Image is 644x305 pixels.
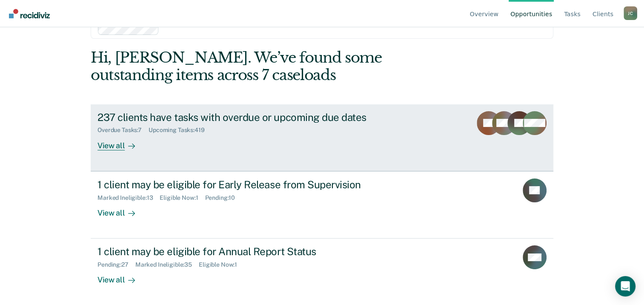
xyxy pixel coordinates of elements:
[97,178,396,191] div: 1 client may be eligible for Early Release from Supervision
[9,9,50,18] img: Recidiviz
[97,111,396,124] div: 237 clients have tasks with overdue or upcoming due dates
[97,194,160,201] div: Marked Ineligible : 13
[615,276,635,296] div: Open Intercom Messenger
[91,49,461,84] div: Hi, [PERSON_NAME]. We’ve found some outstanding items across 7 caseloads
[205,194,242,201] div: Pending : 10
[160,194,205,201] div: Eligible Now : 1
[199,261,244,268] div: Eligible Now : 1
[97,268,145,285] div: View all
[97,261,135,268] div: Pending : 27
[624,6,637,20] div: J C
[97,201,145,218] div: View all
[97,134,145,150] div: View all
[97,127,149,134] div: Overdue Tasks : 7
[135,261,199,268] div: Marked Ineligible : 35
[624,6,637,20] button: Profile dropdown button
[91,171,553,239] a: 1 client may be eligible for Early Release from SupervisionMarked Ineligible:13Eligible Now:1Pend...
[97,245,396,258] div: 1 client may be eligible for Annual Report Status
[149,127,212,134] div: Upcoming Tasks : 419
[91,104,553,171] a: 237 clients have tasks with overdue or upcoming due datesOverdue Tasks:7Upcoming Tasks:419View all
